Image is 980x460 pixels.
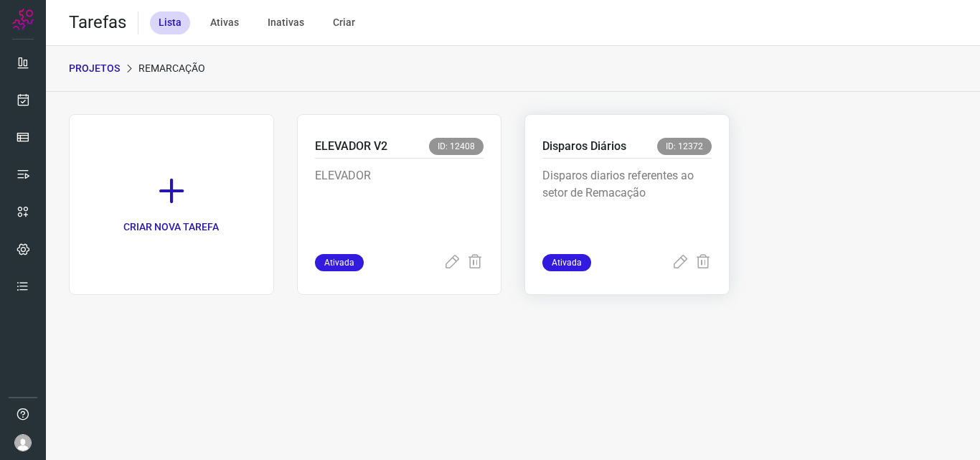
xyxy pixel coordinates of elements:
[542,138,626,155] p: Disparos Diários
[138,61,205,76] p: Remarcação
[429,138,484,155] span: ID: 12408
[315,138,387,155] p: ELEVADOR V2
[315,167,484,239] p: ELEVADOR
[202,11,248,34] div: Ativas
[14,434,32,451] img: avatar-user-boy.jpg
[69,12,126,33] h2: Tarefas
[69,61,120,76] p: PROJETOS
[324,11,364,34] div: Criar
[12,9,34,30] img: Logo
[69,114,274,295] a: CRIAR NOVA TAREFA
[315,254,364,271] span: Ativada
[259,11,313,34] div: Inativas
[150,11,190,34] div: Lista
[542,254,591,271] span: Ativada
[657,138,712,155] span: ID: 12372
[123,220,219,235] p: CRIAR NOVA TAREFA
[542,167,712,239] p: Disparos diarios referentes ao setor de Remacação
